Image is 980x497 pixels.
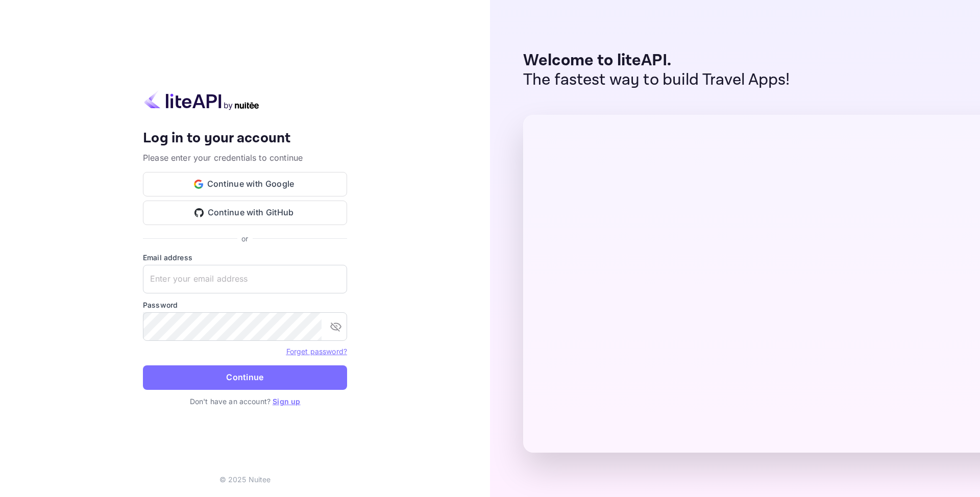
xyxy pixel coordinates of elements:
[523,51,790,70] p: Welcome to liteAPI.
[143,300,347,310] label: Password
[143,396,347,407] p: Don't have an account?
[326,316,346,337] button: toggle password visibility
[143,252,347,263] label: Email address
[143,90,260,110] img: liteapi
[219,474,271,485] p: © 2025 Nuitee
[286,346,347,356] a: Forget password?
[143,365,347,390] button: Continue
[143,265,347,293] input: Enter your email address
[143,172,347,196] button: Continue with Google
[143,201,347,225] button: Continue with GitHub
[273,397,300,406] a: Sign up
[143,130,347,147] h4: Log in to your account
[241,233,248,244] p: or
[143,152,347,164] p: Please enter your credentials to continue
[286,347,347,356] a: Forget password?
[523,70,790,90] p: The fastest way to build Travel Apps!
